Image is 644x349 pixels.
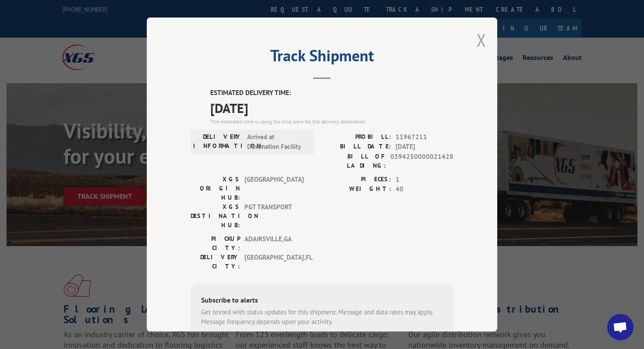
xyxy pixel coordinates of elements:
label: PROBILL: [322,132,391,142]
span: 0394250000021428 [390,152,453,170]
span: 1 [396,174,453,184]
label: XGS ORIGIN HUB: [191,174,240,202]
label: PICKUP CITY: [191,234,240,252]
button: Close modal [477,28,486,52]
label: PIECES: [322,174,391,184]
div: Subscribe to alerts [201,294,443,307]
span: ADAIRSVILLE , GA [244,234,304,252]
label: ESTIMATED DELIVERY TIME: [210,88,453,98]
h2: Track Shipment [191,49,453,66]
span: 40 [396,184,453,194]
label: DELIVERY INFORMATION: [193,132,243,152]
span: Arrived at Destination Facility [247,132,306,152]
label: XGS DESTINATION HUB: [191,202,240,229]
div: Open chat [607,314,633,340]
span: [GEOGRAPHIC_DATA] , FL [244,252,304,271]
span: [DATE] [396,142,453,152]
label: BILL DATE: [322,142,391,152]
div: The estimated time is using the time zone for the delivery destination. [210,117,453,125]
span: PGT TRANSPORT [244,202,304,229]
span: [GEOGRAPHIC_DATA] [244,174,304,202]
span: 11967211 [396,132,453,142]
label: BILL OF LADING: [322,152,386,170]
div: Get texted with status updates for this shipment. Message and data rates may apply. Message frequ... [201,307,443,327]
span: [DATE] [210,98,453,117]
label: DELIVERY CITY: [191,252,240,271]
label: WEIGHT: [322,184,391,194]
